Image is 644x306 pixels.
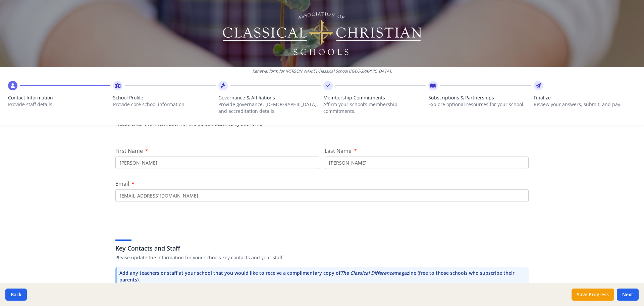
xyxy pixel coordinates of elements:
[115,254,529,261] p: Please update the information for your schools key contacts and your staff.
[5,289,27,301] button: Back
[119,270,526,283] p: Add any teachers or staff at your school that you would like to receive a complimentary copy of m...
[617,289,639,301] button: Next
[8,101,110,108] p: Provide staff details.
[325,147,352,155] span: Last Name
[340,270,394,276] i: The Classical Difference
[323,94,426,101] span: Membership Commitments
[115,147,143,155] span: First Name
[534,101,636,108] p: Review your answers, submit, and pay.
[218,101,321,115] p: Provide governance, [DEMOGRAPHIC_DATA], and accreditation details.
[115,180,129,187] span: Email
[323,101,426,115] p: Affirm your school’s membership commitments.
[534,94,636,101] span: Finalize
[115,244,529,253] h3: Key Contacts and Staff
[428,94,531,101] span: Subscriptions & Partnerships
[222,10,423,57] img: Logo
[218,94,321,101] span: Governance & Affiliations
[572,289,614,301] button: Save Progress
[428,101,531,108] p: Explore optional resources for your school.
[113,101,215,108] p: Provide core school information.
[8,94,110,101] span: Contact Information
[113,94,215,101] span: School Profile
